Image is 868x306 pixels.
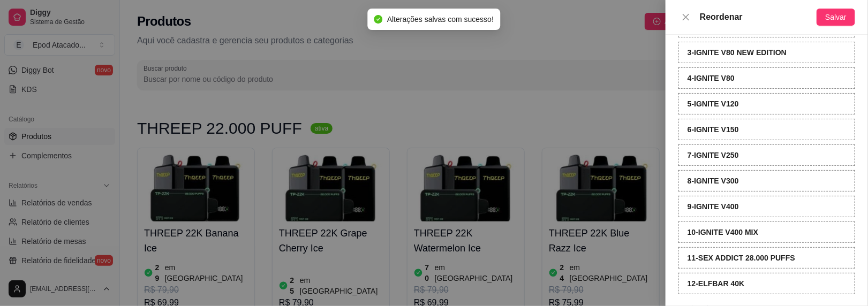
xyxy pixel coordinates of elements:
[374,15,383,24] span: check-circle
[688,228,758,236] strong: 10 - IGNITE V400 MIX
[387,15,494,24] span: Alterações salvas com sucesso!
[688,48,787,57] strong: 3 - IGNITE V80 NEW EDITION
[688,279,745,288] strong: 12 - ELFBAR 40K
[688,125,739,134] strong: 6 - IGNITE V150
[688,177,739,185] strong: 8 - IGNITE V300
[817,9,855,26] button: Salvar
[688,202,739,211] strong: 9 - IGNITE V400
[688,100,739,108] strong: 5 - IGNITE V120
[678,12,693,22] button: Close
[688,254,795,262] strong: 11 - SEX ADDICT 28.000 PUFFS
[700,11,817,24] div: Reordenar
[825,11,847,23] span: Salvar
[688,151,739,159] strong: 7 - IGNITE V250
[688,74,735,82] strong: 4 - IGNITE V80
[682,13,690,21] span: close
